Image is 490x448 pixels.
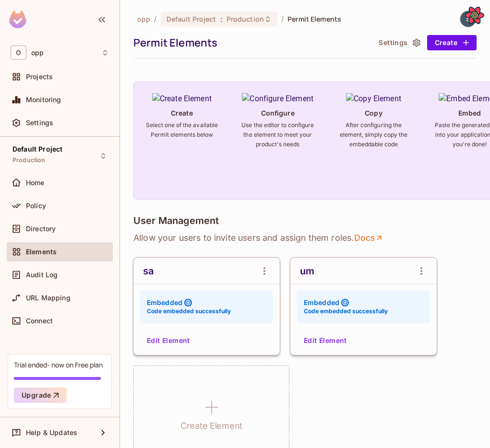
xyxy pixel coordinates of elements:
span: Production [12,156,46,164]
span: Connect [26,317,53,325]
button: Open React Query Devtools [465,6,484,25]
span: Elements [26,248,57,256]
h6: Code embedded successfully [147,307,231,316]
li: / [281,14,284,24]
button: Upgrade [14,388,67,403]
div: um [300,265,314,277]
button: open Menu [412,261,431,281]
button: Edit Element [300,333,351,348]
h6: Use the editor to configure the element to meet your product's needs [241,120,314,149]
span: Help & Updates [26,429,77,436]
img: shuvy ankor [460,11,476,27]
h4: Copy [365,108,382,118]
p: Allow your users to invite users and assign them roles . [133,232,477,244]
li: / [154,14,156,24]
span: Home [26,179,45,187]
a: Docs [354,232,384,244]
h4: Create [171,108,193,118]
h6: After configuring the element, simply copy the embeddable code [337,120,410,149]
span: Workspace: opp [31,49,44,57]
span: Projects [26,73,53,81]
span: URL Mapping [26,294,71,302]
div: Trial ended- now on Free plan [14,360,103,369]
h6: Code embedded successfully [304,307,388,316]
button: Settings [375,35,423,50]
div: Permit Elements [133,35,370,50]
h6: Select one of the available Permit elements below [145,120,218,140]
img: SReyMgAAAABJRU5ErkJggg== [9,11,26,28]
span: Production [227,14,264,24]
span: Audit Log [26,271,58,279]
span: Settings [26,119,53,127]
h1: Create Element [180,419,242,433]
span: O [11,46,26,59]
button: open Menu [255,261,274,281]
h4: Configure [261,108,295,118]
div: sa [143,265,154,277]
span: Default Project [12,145,62,153]
img: Create Element [152,93,212,105]
h4: Embed [458,108,481,118]
span: Default Project [167,14,216,24]
span: the active workspace [137,14,150,24]
button: Create [427,35,477,50]
span: Monitoring [26,96,61,104]
h4: User Management [133,215,219,226]
button: Edit Element [143,333,194,348]
img: Configure Element [242,93,313,105]
span: : [220,15,223,23]
span: Permit Elements [287,14,341,24]
span: Policy [26,202,46,210]
img: Copy Element [346,93,401,105]
h4: Embedded [304,298,339,307]
h4: Embedded [147,298,182,307]
span: Directory [26,225,56,233]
